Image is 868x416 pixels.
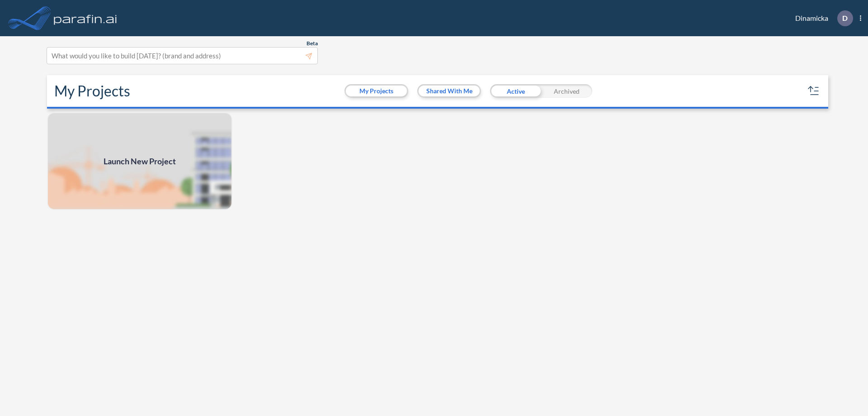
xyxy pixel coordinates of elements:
[541,84,592,98] div: Archived
[47,112,232,210] img: add
[104,155,176,167] span: Launch New Project
[842,14,848,22] p: D
[807,84,821,98] button: sort
[346,86,407,96] button: My Projects
[782,10,861,26] div: Dinamicka
[54,82,130,100] h2: My Projects
[52,9,119,27] img: logo
[47,112,232,210] a: Launch New Project
[419,86,480,96] button: Shared With Me
[307,40,318,47] span: Beta
[490,84,541,98] div: Active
